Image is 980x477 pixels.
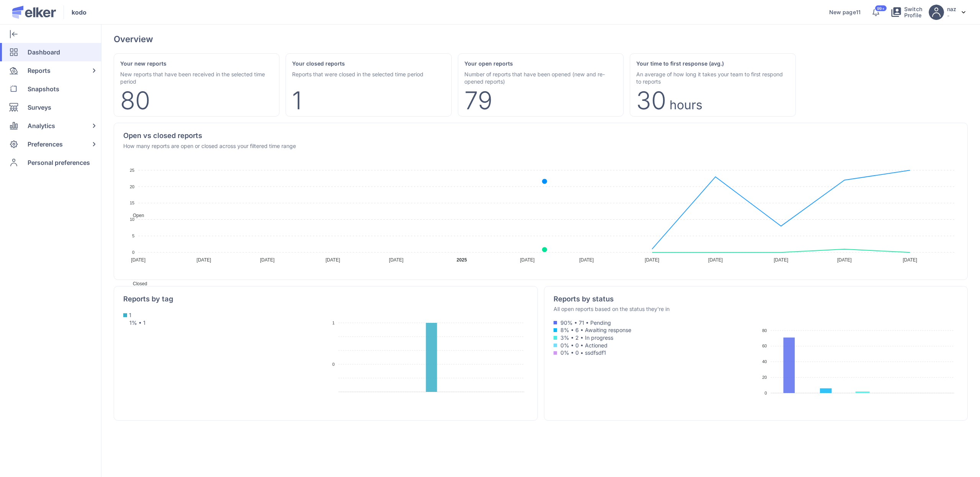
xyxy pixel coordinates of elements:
[130,168,134,172] tspan: 25
[762,359,767,364] tspan: 40
[559,342,753,349] span: 0% • 0 • Actioned
[929,5,944,20] img: avatar
[28,153,90,172] span: Personal preferences
[670,100,702,110] div: Hours
[123,319,145,326] span: 1% • 1
[464,91,493,110] div: 79
[332,362,335,367] tspan: 0
[292,60,445,67] div: Your closed reports
[762,375,767,379] tspan: 20
[123,132,296,139] div: Open vs closed reports
[332,321,335,325] tspan: 1
[131,257,145,263] tspan: [DATE]
[636,71,789,85] div: An average of how long it takes your team to first respond to reports
[123,296,173,303] div: Reports by tag
[132,250,134,255] tspan: 0
[559,319,753,327] span: 90% • 71 • Pending
[28,61,51,80] span: Reports
[554,296,670,303] div: Reports by status
[28,117,55,135] span: Analytics
[130,201,134,205] tspan: 15
[762,344,767,348] tspan: 60
[762,328,767,332] tspan: 80
[829,9,861,15] a: New page11
[947,12,956,19] p: -
[559,334,753,342] span: 3% • 2 • In progress
[292,71,445,78] div: Reports that were closed in the selected time period
[464,60,617,67] div: Your open reports
[28,80,59,98] span: Snapshots
[127,213,144,218] span: Open
[123,142,296,150] div: How many reports are open or closed across your filtered time range
[120,91,150,110] div: 80
[28,98,51,117] span: Surveys
[636,60,789,67] div: Your time to first response (avg.)
[904,6,923,18] span: Switch Profile
[28,135,63,153] span: Preferences
[129,311,131,319] span: 1
[120,60,273,67] div: Your new reports
[72,8,87,17] span: kodo
[464,71,617,85] div: Number of reports that have been opened (new and re-opened reports)
[554,305,670,313] div: All open reports based on the status they're in
[764,390,767,395] tspan: 0
[120,71,273,85] div: New reports that have been received in the selected time period
[877,7,884,10] span: 99+
[559,326,753,334] span: 8% • 6 • Awaiting response
[28,43,60,61] span: Dashboard
[132,234,134,238] tspan: 5
[947,6,956,12] h5: naz
[292,91,302,110] div: 1
[130,184,134,189] tspan: 20
[962,11,965,13] img: svg%3e
[127,281,147,286] span: Closed
[130,217,134,222] tspan: 10
[114,34,153,44] div: Overview
[636,91,666,110] div: 30
[559,349,753,357] span: 0% • 0 • ssdfsdf1
[12,6,56,19] img: Elker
